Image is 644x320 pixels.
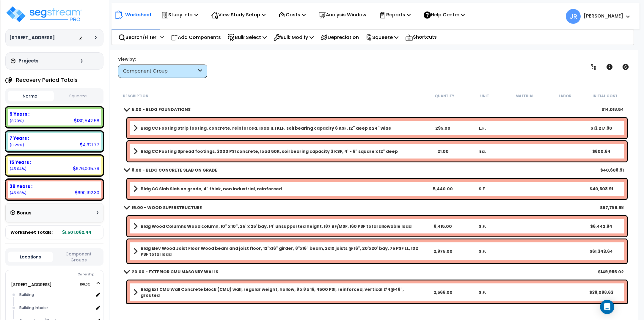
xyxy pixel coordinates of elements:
div: 5,440.00 [423,186,462,192]
small: 45.98025249369373% [10,190,26,195]
a: [STREET_ADDRESS] 100.0% [11,282,52,288]
div: 130,542.58 [74,117,99,124]
div: $800.64 [582,148,621,154]
a: Assembly Title [133,222,423,230]
div: Ownership [18,271,103,278]
div: Add Components [167,30,224,44]
b: 20.00 - EXTERIOR CMU MASONRY WALLS [132,269,218,275]
small: Quantity [435,94,454,98]
h4: Recovery Period Totals [16,77,78,83]
div: $61,343.64 [582,248,621,254]
b: 15 Years : [10,159,31,165]
b: [PERSON_NAME] [584,13,623,19]
div: 21.00 [423,148,462,154]
b: Bldg CC Slab Slab on grade, 4" thick, non industrial, reinforced [141,186,282,192]
p: Reports [379,11,411,19]
b: Bldg CC Footing Spread footings, 3000 PSI concrete, load 50K, soil bearing capacity 3 KSF, 4' - 6... [141,148,398,154]
div: $40,608.91 [582,186,621,192]
small: Labor [559,94,571,98]
div: Component Group [123,68,197,75]
div: $13,217.90 [582,125,621,131]
p: Help Center [424,11,465,19]
button: Component Groups [56,251,101,263]
div: Ea. [463,148,502,154]
p: Analysis Window [319,11,366,19]
div: 2,566.00 [423,289,462,295]
div: Open Intercom Messenger [600,300,614,314]
div: S.F. [463,289,502,295]
small: 0.28791407238195904% [10,142,24,148]
div: L.F. [463,125,502,131]
b: Bldg Ext CMU Wall Concrete block (CMU) wall, regular weight, hollow, 8 x 8 x 16, 4500 PSI, reinfo... [141,286,423,298]
h3: Bonus [17,211,32,216]
b: Bldg CC Footing Strip footing, concrete, reinforced, load 11.1 KLF, soil bearing capacity 6 KSF, ... [141,125,391,131]
b: 5 Years : [10,111,29,117]
p: Depreciation [321,33,359,41]
span: Worksheet Totals: [10,229,53,235]
div: S.F. [463,186,502,192]
div: S.F. [463,223,502,229]
b: Bldg Elev Wood Joist Floor Wood beam and joist floor, 12"x16" girder, 8"x16" beam, 2x10 joists @ ... [141,245,423,257]
b: 6.00 - BLDG FOUNDATIONS [132,106,191,112]
img: logo_pro_r.png [5,5,83,23]
p: Bulk Modify [274,33,314,41]
small: 8.696678867003028% [10,118,24,123]
div: $149,986.02 [598,269,624,275]
span: 100.0% [80,281,95,288]
p: Shortcuts [405,33,437,42]
h3: [STREET_ADDRESS] [9,35,55,41]
div: Shortcuts [402,30,440,45]
p: Squeeze [366,33,398,41]
div: View by: [118,56,207,62]
small: Material [516,94,534,98]
div: $67,786.58 [600,205,624,211]
a: Assembly Title [133,286,423,298]
div: $38,088.63 [582,289,621,295]
a: Assembly Title [133,124,423,132]
small: Description [123,94,148,98]
p: Bulk Select [228,33,267,41]
p: Costs [279,11,306,19]
div: Building Interior [18,304,94,311]
b: 1,501,062.44 [62,229,91,235]
div: Depreciation [317,30,362,44]
p: View Study Setup [211,11,266,19]
div: 2,975.00 [423,248,462,254]
div: 690,192.30 [75,189,99,196]
a: Assembly Title [133,185,423,193]
a: Assembly Title [133,147,423,156]
p: Worksheet [125,11,152,19]
small: 45.03515456692128% [10,166,26,171]
button: Locations [8,252,53,262]
b: Bldg Wood Columns Wood column, 10" x 10", 25' x 25' bay, 14' unsupported height, 187 BF/MSF, 160 ... [141,223,411,229]
p: Add Components [171,33,221,41]
div: Building [18,291,94,298]
div: $40,608.91 [600,167,624,173]
h3: Projects [18,58,39,64]
div: $14,018.54 [601,106,624,112]
small: Initial Cost [593,94,618,98]
div: $6,442.94 [582,223,621,229]
b: 8.00 - BLDG CONCRETE SLAB ON GRADE [132,167,217,173]
button: Squeeze [55,91,101,101]
b: 39 Years : [10,183,32,189]
b: 15.00 - WOOD SUPERSTRUCTURE [132,205,202,211]
small: Unit [480,94,489,98]
p: Search/Filter [118,33,156,41]
div: S.F. [463,248,502,254]
div: 676,005.79 [73,165,99,172]
span: JR [566,9,581,24]
div: 8,415.00 [423,223,462,229]
a: Assembly Title [133,245,423,257]
div: 4,321.77 [80,142,99,148]
button: Normal [8,91,54,101]
p: Study Info [161,11,198,19]
b: 7 Years : [10,135,29,141]
div: 295.00 [423,125,462,131]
